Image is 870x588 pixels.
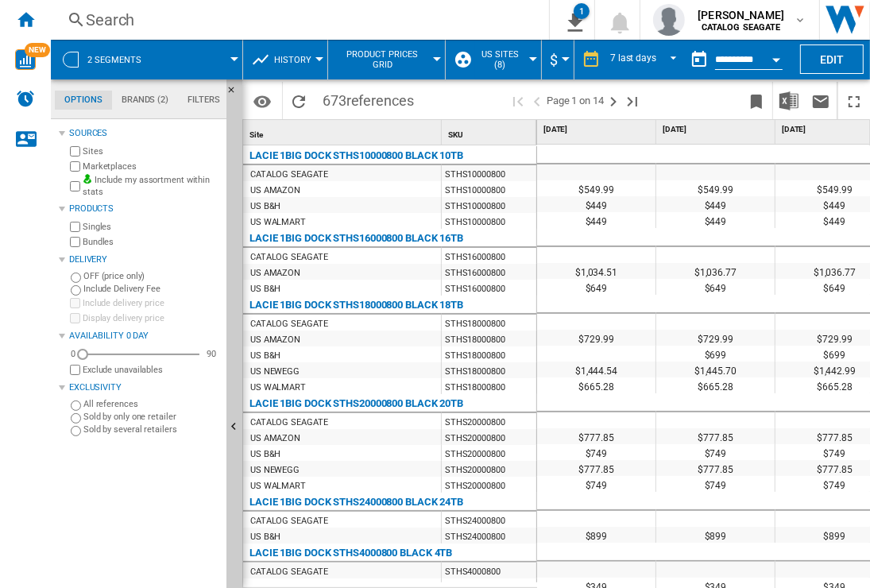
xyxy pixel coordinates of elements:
[246,120,441,145] div: Site Sort None
[250,215,306,230] div: US WALMART
[537,263,655,279] div: $1,034.51
[250,564,328,580] div: CATALOG SEAGATE
[740,82,772,119] button: Bookmark this report
[656,428,775,444] div: $777.85
[604,82,623,119] button: Next page
[656,476,775,492] div: $749
[537,444,655,460] div: $749
[656,263,775,279] div: $1,036.77
[543,124,652,135] span: [DATE]
[87,40,157,79] button: 2 segments
[442,563,536,578] div: STHS4000800
[656,460,775,476] div: $777.85
[83,270,220,282] label: OFF (price only)
[656,346,775,362] div: $699
[653,4,685,36] img: profile.jpg
[83,236,220,248] label: Bundles
[442,248,536,264] div: STHS16000800
[70,298,80,308] input: Include delivery price
[283,82,315,119] button: Reload
[178,91,230,110] md-tab-item: Filters
[25,43,50,57] span: NEW
[623,82,642,119] button: Last page
[250,415,328,431] div: CATALOG SEAGATE
[574,3,590,19] div: 1
[800,44,864,74] button: Edit
[250,183,300,199] div: US AMAZON
[442,461,536,477] div: STHS20000800
[59,40,234,79] div: 2 segments
[69,253,220,266] div: Delivery
[250,348,280,364] div: US B&H
[656,377,775,393] div: $665.28
[83,297,220,309] label: Include delivery price
[250,332,300,348] div: US AMAZON
[67,348,79,360] div: 0
[537,279,655,295] div: $649
[663,124,771,135] span: [DATE]
[83,161,220,172] label: Marketplaces
[442,331,536,346] div: STHS18000800
[656,196,775,212] div: $449
[250,478,306,494] div: US WALMART
[83,346,199,362] md-slider: Availability
[70,237,80,247] input: Bundles
[250,250,328,265] div: CATALOG SEAGATE
[315,82,422,115] span: 673
[537,476,655,492] div: $749
[250,167,328,183] div: CATALOG SEAGATE
[550,40,566,79] button: $
[246,120,441,145] div: Sort None
[346,92,414,109] span: references
[249,493,463,512] div: LACIE 1BIG DOCK STHS24000800 BLACK 24TB
[442,315,536,331] div: STHS18000800
[442,378,536,394] div: STHS18000800
[442,197,536,213] div: STHS10000800
[550,52,558,68] span: $
[250,380,306,396] div: US WALMART
[656,444,775,460] div: $749
[508,82,528,119] button: First page
[250,265,300,281] div: US AMAZON
[83,364,220,376] label: Exclude unavailables
[609,47,683,73] md-select: REPORTS.WIZARD.STEPS.REPORT.STEPS.REPORT_OPTIONS.PERIOD: 7 last days
[838,82,870,119] button: Maximize
[702,22,781,33] b: CATALOG SEAGATE
[442,280,536,296] div: STHS16000800
[246,87,278,115] button: Options
[83,174,92,184] img: mysite-bg-18x18.png
[70,146,80,157] input: Sites
[537,330,655,346] div: $729.99
[442,181,536,197] div: STHS10000800
[15,49,36,70] img: wise-card.svg
[70,161,80,172] input: Marketplaces
[547,82,604,119] span: Page 1 on 14
[70,313,80,323] input: Display delivery price
[69,127,220,140] div: Sources
[442,477,536,493] div: STHS20000800
[442,346,536,362] div: STHS18000800
[71,285,81,296] input: Include Delivery Fee
[336,49,429,70] span: Product prices grid
[87,55,141,65] span: 2 segments
[779,91,798,110] img: excel-24x24.png
[542,40,574,79] md-menu: Currency
[540,120,655,140] div: [DATE]
[475,49,525,70] span: US Sites (8)
[71,413,81,424] input: Sold by only one retailer
[69,381,220,394] div: Exclusivity
[537,196,655,212] div: $449
[83,424,220,435] label: Sold by several retailers
[71,273,81,283] input: OFF (price only)
[537,212,655,228] div: $449
[336,40,437,79] button: Product prices grid
[250,513,328,529] div: CATALOG SEAGATE
[83,398,220,410] label: All references
[537,428,655,444] div: $777.85
[442,429,536,445] div: STHS20000800
[83,145,220,157] label: Sites
[16,89,35,108] img: alerts-logo.svg
[250,447,280,462] div: US B&H
[250,529,280,545] div: US B&H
